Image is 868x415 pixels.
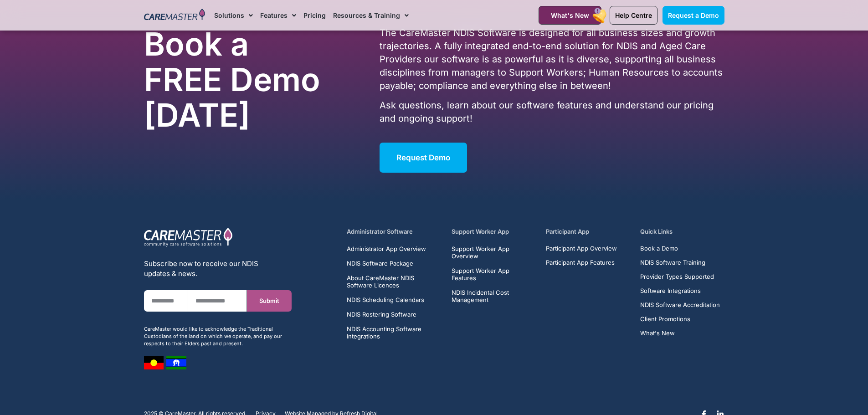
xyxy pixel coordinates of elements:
img: CareMaster Logo Part [144,227,233,247]
img: image 8 [166,356,186,369]
a: Book a Demo [640,245,720,252]
a: Support Worker App Overview [452,245,535,260]
span: Participant App Features [546,259,615,266]
a: NDIS Software Training [640,259,720,266]
h5: Participant App [546,227,630,236]
a: Help Centre [610,6,657,25]
span: NDIS Software Package [347,260,413,267]
a: NDIS Scheduling Calendars [347,296,441,303]
img: CareMaster Logo [144,9,205,22]
div: CareMaster would like to acknowledge the Traditional Custodians of the land on which we operate, ... [144,325,292,347]
span: Request a Demo [668,11,719,19]
a: Participant App Features [546,259,617,266]
a: What's New [640,330,720,337]
a: Request Demo [380,143,467,173]
span: NDIS Scheduling Calendars [347,296,424,303]
button: Submit [247,290,291,312]
span: Software Integrations [640,287,701,294]
a: What's New [539,6,601,25]
span: Client Promotions [640,316,690,323]
span: What's New [640,330,675,337]
span: Submit [259,297,279,304]
a: Support Worker App Features [452,267,535,282]
h5: Administrator Software [347,227,441,236]
h2: Book a FREE Demo [DATE] [144,26,333,133]
img: image 7 [144,356,164,369]
a: Participant App Overview [546,245,617,252]
h5: Support Worker App [452,227,535,236]
a: Software Integrations [640,287,720,294]
a: Administrator App Overview [347,245,441,252]
span: NDIS Software Training [640,259,705,266]
span: Administrator App Overview [347,245,426,252]
a: NDIS Rostering Software [347,311,441,318]
form: New Form [144,290,292,321]
a: Request a Demo [663,6,724,25]
span: Request Demo [396,153,450,162]
div: Subscribe now to receive our NDIS updates & news. [144,259,292,279]
p: The CareMaster NDIS Software is designed for all business sizes and growth trajectories. A fully ... [380,26,724,92]
a: Provider Types Supported [640,273,720,280]
a: NDIS Software Accreditation [640,302,720,308]
a: NDIS Incidental Cost Management [452,289,535,303]
a: Client Promotions [640,316,720,323]
h5: Quick Links [640,227,724,236]
span: What's New [551,11,589,19]
p: Ask questions, learn about our software features and understand our pricing and ongoing support! [380,99,724,125]
span: NDIS Rostering Software [347,311,416,318]
a: NDIS Accounting Software Integrations [347,325,441,340]
a: About CareMaster NDIS Software Licences [347,274,441,289]
span: Provider Types Supported [640,273,714,280]
a: NDIS Software Package [347,260,441,267]
span: Help Centre [615,11,652,19]
span: Book a Demo [640,245,678,252]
